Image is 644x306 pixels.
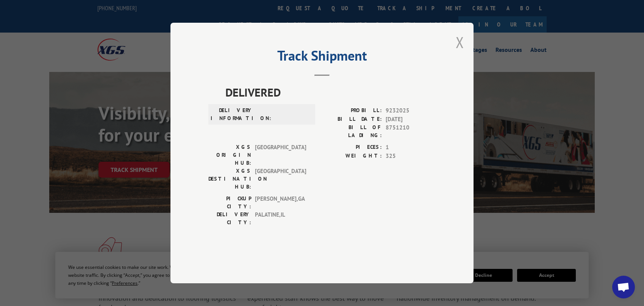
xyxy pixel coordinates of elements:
[322,152,382,161] label: WEIGHT:
[386,152,436,161] span: 325
[386,115,436,124] span: [DATE]
[255,195,306,211] span: [PERSON_NAME] , GA
[255,211,306,226] span: PALATINE , IL
[255,143,306,167] span: [GEOGRAPHIC_DATA]
[208,50,436,65] h2: Track Shipment
[208,143,251,167] label: XGS ORIGIN HUB:
[386,123,436,139] span: 8751210
[255,167,306,191] span: [GEOGRAPHIC_DATA]
[211,106,253,122] label: DELIVERY INFORMATION:
[386,106,436,115] span: 9232025
[208,195,251,211] label: PICKUP CITY:
[225,84,436,101] span: DELIVERED
[612,276,635,298] div: Open chat
[322,106,382,115] label: PROBILL:
[208,167,251,191] label: XGS DESTINATION HUB:
[322,143,382,152] label: PIECES:
[386,143,436,152] span: 1
[322,123,382,139] label: BILL OF LADING:
[322,115,382,124] label: BILL DATE:
[456,32,464,52] button: Close modal
[208,211,251,226] label: DELIVERY CITY:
